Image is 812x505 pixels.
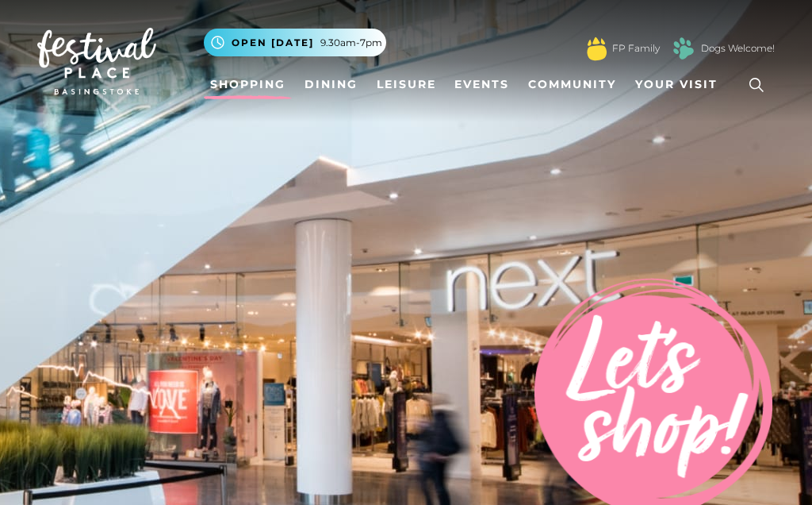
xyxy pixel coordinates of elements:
a: FP Family [612,41,660,56]
span: 9.30am-7pm [320,36,382,50]
a: Shopping [204,70,292,99]
a: Events [448,70,515,99]
a: Dogs Welcome! [701,41,775,56]
span: Open [DATE] [232,36,314,50]
a: Leisure [370,70,442,99]
button: Open [DATE] 9.30am-7pm [204,29,386,56]
span: Your Visit [635,76,718,93]
img: Festival Place Logo [37,28,156,94]
a: Dining [298,70,364,99]
a: Community [522,70,622,99]
a: Your Visit [629,70,732,99]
